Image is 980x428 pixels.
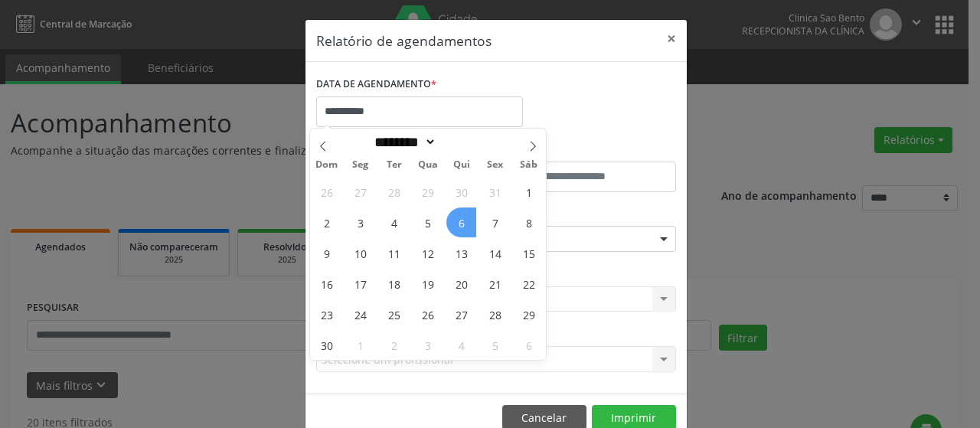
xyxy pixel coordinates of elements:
[514,177,544,207] span: Novembro 1, 2025
[344,160,377,170] span: Seg
[345,269,375,299] span: Novembro 17, 2025
[480,177,510,207] span: Outubro 31, 2025
[413,269,443,299] span: Novembro 19, 2025
[312,207,341,237] span: Novembro 2, 2025
[369,134,436,150] select: Month
[413,238,443,268] span: Novembro 12, 2025
[413,330,443,360] span: Dezembro 3, 2025
[446,207,476,237] span: Novembro 6, 2025
[345,299,375,329] span: Novembro 24, 2025
[500,138,676,162] label: ATÉ
[345,177,375,207] span: Outubro 27, 2025
[514,207,544,237] span: Novembro 8, 2025
[379,299,409,329] span: Novembro 25, 2025
[480,207,510,237] span: Novembro 7, 2025
[413,177,443,207] span: Outubro 29, 2025
[379,177,409,207] span: Outubro 28, 2025
[312,330,341,360] span: Novembro 30, 2025
[514,238,544,268] span: Novembro 15, 2025
[312,299,341,329] span: Novembro 23, 2025
[312,238,341,268] span: Novembro 9, 2025
[514,330,544,360] span: Dezembro 6, 2025
[656,20,687,57] button: Close
[480,330,510,360] span: Dezembro 5, 2025
[411,160,445,170] span: Qua
[413,207,443,237] span: Novembro 5, 2025
[446,269,476,299] span: Novembro 20, 2025
[480,299,510,329] span: Novembro 28, 2025
[480,238,510,268] span: Novembro 14, 2025
[345,207,375,237] span: Novembro 3, 2025
[312,269,341,299] span: Novembro 16, 2025
[379,330,409,360] span: Dezembro 2, 2025
[514,269,544,299] span: Novembro 22, 2025
[446,238,476,268] span: Novembro 13, 2025
[379,238,409,268] span: Novembro 11, 2025
[512,160,546,170] span: Sáb
[316,31,492,51] h5: Relatório de agendamentos
[446,299,476,329] span: Novembro 27, 2025
[316,73,436,96] label: DATA DE AGENDAMENTO
[345,330,375,360] span: Dezembro 1, 2025
[310,160,344,170] span: Dom
[345,238,375,268] span: Novembro 10, 2025
[479,160,512,170] span: Sex
[480,269,510,299] span: Novembro 21, 2025
[445,160,479,170] span: Qui
[514,299,544,329] span: Novembro 29, 2025
[312,177,341,207] span: Outubro 26, 2025
[377,160,411,170] span: Ter
[446,177,476,207] span: Outubro 30, 2025
[413,299,443,329] span: Novembro 26, 2025
[446,330,476,360] span: Dezembro 4, 2025
[379,207,409,237] span: Novembro 4, 2025
[436,134,487,150] input: Year
[379,269,409,299] span: Novembro 18, 2025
